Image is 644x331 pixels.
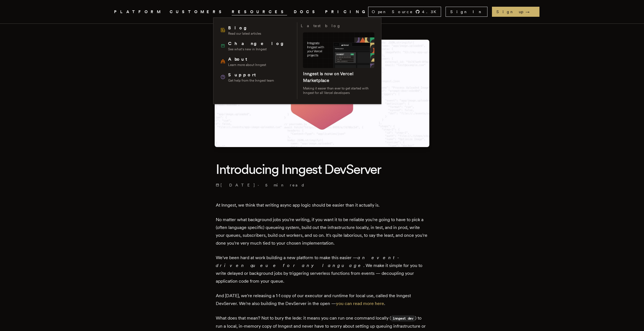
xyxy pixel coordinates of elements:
p: No matter what background jobs you're writing, if you want it to be reliable you're going to have... [216,216,428,247]
h3: Latest blog [301,22,341,29]
a: Sign In [446,7,487,17]
a: ChangelogSee what's new in Inngest [218,38,294,54]
span: Changelog [228,40,288,47]
a: SupportGet help from the Inngest team [218,69,294,85]
span: About [228,56,266,63]
code: inngest dev [391,315,415,321]
span: → [525,9,535,15]
a: Inngest is now on Vercel Marketplace [303,71,353,83]
a: DOCS [294,8,318,15]
button: RESOURCES [232,8,287,15]
span: Read our latest articles [228,31,261,36]
span: Support [228,72,274,78]
span: Blog [228,25,261,31]
a: AboutLearn more about Inngest [218,54,294,69]
h1: Introducing Inngest DevServer [216,160,428,178]
span: Get help from the Inngest team [228,78,274,83]
button: PLATFORM [114,8,163,15]
span: Open Source [372,9,413,15]
span: [DATE] [216,182,255,188]
p: · [216,182,428,188]
p: We've been hard at work building a new platform to make this easier — . We make it simple for you... [216,254,428,285]
a: you can read more here [336,301,384,306]
p: At Inngest, we think that writing async app logic should be easier than it actually is. [216,201,428,209]
p: And [DATE], we're releasing a 1-1 copy of our executor and runtime for local use, called the Inng... [216,292,428,308]
span: Learn more about Inngest [228,63,266,67]
span: 4.3 K [422,9,440,15]
a: Sign up [492,7,539,17]
span: See what's new in Inngest [228,47,288,51]
a: CUSTOMERS [170,8,225,15]
a: PRICING [325,8,368,15]
a: BlogRead our latest articles [218,22,294,38]
span: 5 min read [265,182,305,188]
